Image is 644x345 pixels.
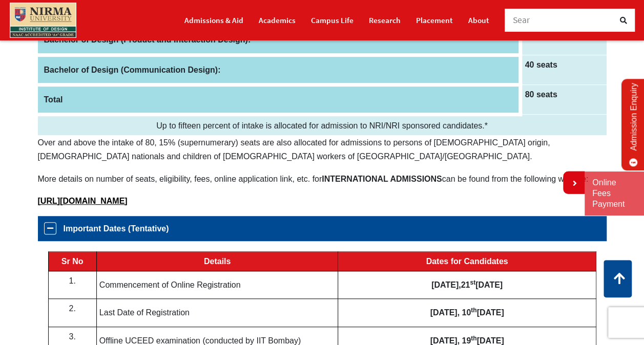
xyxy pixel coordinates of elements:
b: th [471,307,476,314]
b: [DATE], 19 [430,336,471,345]
a: Campus Life [311,11,354,29]
td: Up to fifteen percent of intake is allocated for admission to NRI/NRI sponsored candidates. [38,114,607,135]
b: No [72,257,83,266]
sup: th [471,335,476,342]
a: Research [369,11,401,29]
p: 3. [51,330,94,343]
p: 1. [51,274,94,288]
b: st [470,279,475,286]
b: [DATE] [471,336,504,345]
a: Admissions & Aid [184,11,243,29]
p: 2. [51,301,94,315]
b: [DATE], [431,281,461,289]
td: Last Date of Registration [96,299,338,327]
a: Academics [259,11,296,29]
a: Placement [416,11,453,29]
p: Over and above the intake of 80, 15% (supernumerary) seats are also allocated for admissions to p... [38,136,607,163]
b: [DATE] [475,281,503,289]
b: Sr [61,257,70,266]
td: Commencement of Online Registration [96,271,338,299]
img: main_logo [10,3,76,38]
b: Dates for Candidates [426,257,508,266]
a: Important Dates (Tentative) [38,216,607,241]
b: INTERNATIONAL ADMISSIONS [322,175,442,183]
a: About [468,11,489,29]
p: More details on number of seats, eligibility, fees, online application link, etc. for can be foun... [38,172,607,186]
th: Bachelor of Design (Communication Design): [38,55,521,84]
b: 21 [461,281,470,289]
b: [DATE], 10 [430,308,471,317]
td: 80 seats [521,84,607,114]
a: [URL][DOMAIN_NAME] [38,197,128,205]
b: [DATE] [476,308,504,317]
td: 40 seats [521,55,607,84]
a: Online Fees Payment [592,178,636,209]
th: Total [38,84,521,114]
span: Sear [513,14,530,26]
b: Details [204,257,231,266]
